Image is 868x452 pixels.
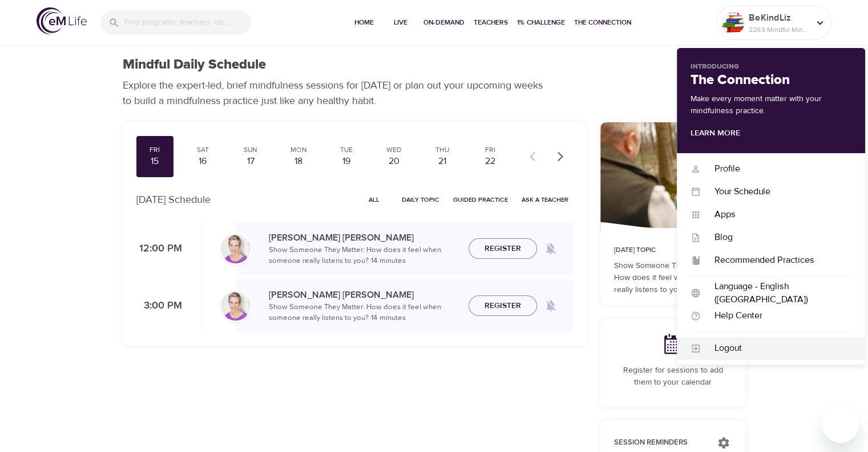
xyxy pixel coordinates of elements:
div: 15 [141,155,169,168]
div: Fri [141,145,169,155]
p: 12:00 PM [136,241,182,257]
img: Remy Sharp [721,11,744,34]
img: logo [37,7,87,34]
div: Recommended Practices [701,254,851,267]
iframe: Button to launch messaging window [822,406,859,443]
p: Show Someone They Matter: How does it feel when someone really listens to you? · 14 minutes [269,245,459,267]
p: Introducing [691,62,851,72]
div: Fri [476,145,504,155]
h1: Mindful Daily Schedule [123,57,266,73]
button: Register [469,295,537,317]
div: Logout [701,342,851,355]
div: 21 [428,155,457,168]
p: Show Someone They Matter: How does it feel when someone really listens to you? [614,260,732,296]
p: Session Reminders [614,437,706,449]
span: Teachers [474,17,508,29]
span: Register [485,242,521,256]
div: Blog [701,231,851,244]
div: 17 [236,155,265,168]
button: Register [469,238,537,259]
div: 22 [476,155,504,168]
div: 20 [380,155,409,168]
span: Live [387,17,414,29]
span: On-Demand [423,17,465,29]
div: Your Schedule [701,185,851,198]
span: Remind me when a class goes live every Friday at 3:00 PM [537,292,564,319]
p: [DATE] Topic [614,245,732,255]
div: Profile [701,162,851,175]
div: 16 [188,155,217,168]
div: Language - English ([GEOGRAPHIC_DATA]) [701,280,851,306]
span: Register [485,299,521,313]
div: Help Center [701,309,851,322]
p: Register for sessions to add them to your calendar [614,365,732,389]
h2: The Connection [691,72,851,89]
span: Home [350,17,378,29]
a: Learn More [691,128,740,138]
input: Find programs, teachers, etc... [124,10,251,35]
span: Guided Practice [453,194,508,205]
div: Wed [380,145,409,155]
p: 2263 Mindful Minutes [749,25,809,35]
span: Daily Topic [402,194,439,205]
img: kellyb.jpg [221,234,251,263]
img: kellyb.jpg [221,291,251,321]
p: Explore the expert-led, brief mindfulness sessions for [DATE] or plan out your upcoming weeks to ... [123,78,551,109]
div: Sat [188,145,217,155]
p: BeKindLiz [749,11,809,25]
div: 18 [284,155,313,168]
div: 19 [332,155,361,168]
p: 3:00 PM [136,298,182,314]
span: The Connection [574,17,631,29]
span: Remind me when a class goes live every Friday at 12:00 PM [537,235,564,262]
div: Apps [701,208,851,221]
span: Ask a Teacher [522,194,568,205]
p: [DATE] Schedule [136,192,211,207]
p: Show Someone They Matter: How does it feel when someone really listens to you? · 14 minutes [269,302,459,324]
p: Make every moment matter with your mindfulness practice. [691,93,851,117]
div: Mon [284,145,313,155]
div: Thu [428,145,457,155]
button: All [356,191,393,209]
button: Guided Practice [449,191,512,209]
div: Sun [236,145,265,155]
button: Ask a Teacher [517,191,573,209]
p: [PERSON_NAME] [PERSON_NAME] [269,231,459,245]
p: [PERSON_NAME] [PERSON_NAME] [269,288,459,302]
div: Tue [332,145,361,155]
span: All [361,194,388,205]
span: 1% Challenge [517,17,565,29]
button: Daily Topic [397,191,444,209]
